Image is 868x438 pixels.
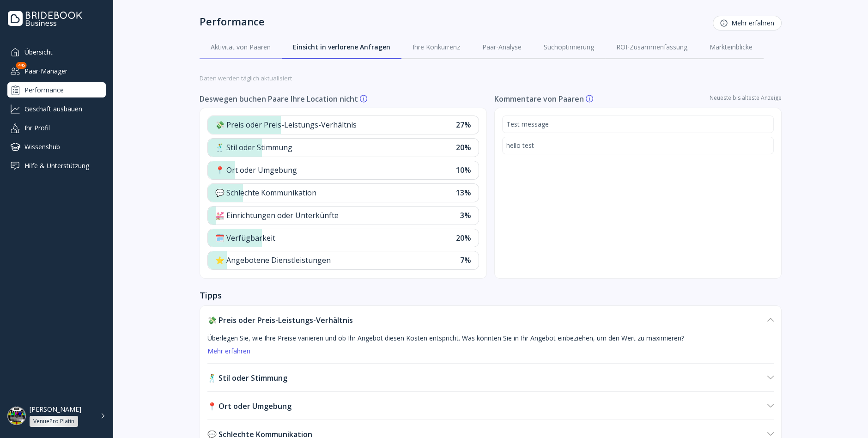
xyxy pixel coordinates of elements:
div: Deswegen buchen Paare Ihre Location nicht [200,94,358,104]
div: [PERSON_NAME] [30,405,81,414]
div: Aktivität von Paaren [211,43,271,52]
img: dpr=2,fit=cover,g=face,w=48,h=48 [7,407,26,425]
a: Ihr Profil [7,120,106,135]
div: Kommentare von Paaren [494,94,584,104]
div: Tipps [200,290,782,302]
div: 🕺 Stil oder Stimmung [207,373,764,383]
div: 3% [460,210,471,221]
a: Wissenshub [7,139,106,154]
div: 27% [456,120,471,130]
div: 13% [456,188,471,198]
a: Paar-Manager445 [7,63,106,79]
div: 10% [456,165,471,176]
a: Performance [7,82,106,97]
a: Paar-Analyse [471,35,533,59]
div: ROI-Zusammenfassung [616,43,687,52]
iframe: Chat Widget [822,394,868,438]
div: 💸 Preis oder Preis-Leistungs-Verhältnis [215,120,357,130]
div: Paar-Analyse [482,43,522,52]
a: Geschäft ausbauen [7,101,106,116]
a: Ihre Konkurrenz [401,35,471,59]
div: Performance [200,15,265,28]
a: Markteinblicke [698,35,764,59]
a: ROI-Zusammenfassung [605,35,698,59]
div: 445 [16,62,27,69]
div: 📍 Ort oder Umgebung [207,401,764,411]
div: 7% [460,255,471,266]
a: Aktivität von Paaren [200,35,282,59]
a: Suchoptimierung [533,35,605,59]
div: Paar-Manager [7,63,106,79]
div: Markteinblicke [710,43,753,52]
a: Übersicht [7,44,106,60]
div: 💬 Schlechte Kommunikation [215,188,316,198]
a: Mehr erfahren [207,347,774,356]
div: 💒 Einrichtungen oder Unterkünfte [215,210,339,221]
div: VenuePro Platin [33,418,74,425]
a: Einsicht in verlorene Anfragen [282,35,401,59]
button: Mehr erfahren [713,16,782,30]
div: Test message [502,116,774,133]
div: Ihre Konkurrenz [413,43,460,52]
div: 20% [456,142,471,153]
div: Überlegen Sie, wie Ihre Preise variieren und ob Ihr Angebot diesen Kosten entspricht. Was könnten... [207,334,774,343]
div: Suchoptimierung [544,43,594,52]
div: ⭐ Angebotene Dienstleistungen [215,255,331,266]
div: Neueste bis älteste Anzeige [710,94,782,104]
div: 20% [456,233,471,243]
div: hello test [502,137,774,154]
a: Hilfe & Unterstützung [7,158,106,173]
div: Daten werden täglich aktualisiert [200,74,292,83]
div: 💸 Preis oder Preis-Leistungs-Verhältnis [207,316,764,325]
div: Mehr erfahren [720,19,774,27]
div: Einsicht in verlorene Anfragen [293,43,390,52]
div: 📍 Ort oder Umgebung [215,165,297,176]
div: 🕺 Stil oder Stimmung [215,142,292,153]
div: 🗓️ Verfügbarkeit [215,233,275,243]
